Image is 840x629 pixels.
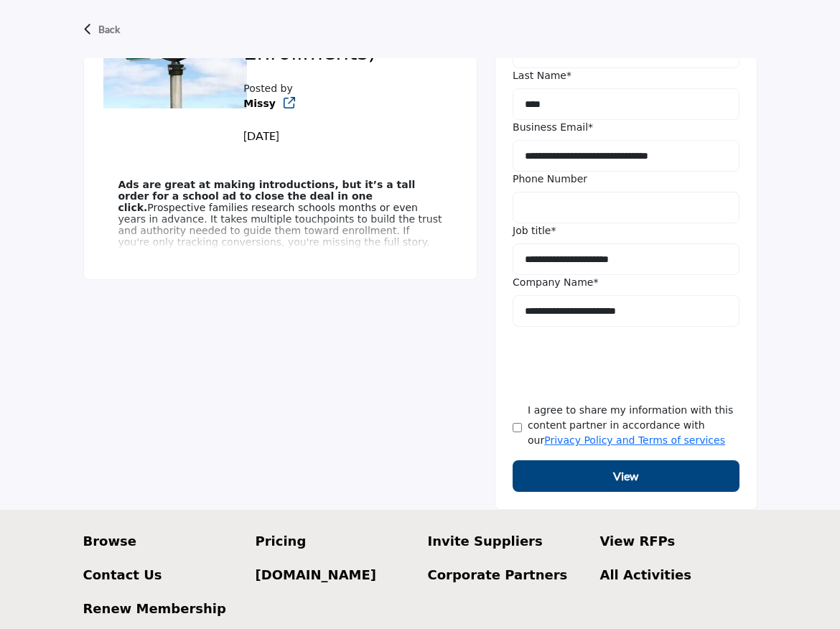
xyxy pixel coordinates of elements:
a: Pricing [256,531,413,551]
a: Corporate Partners [428,565,585,584]
input: Business Email [513,140,739,172]
a: All Activities [600,565,757,584]
input: Job Title [513,243,739,275]
a: Browse [83,531,241,551]
input: Agree Terms & Conditions [513,422,522,433]
a: [DOMAIN_NAME] [256,565,413,584]
label: Last Name* [513,68,571,83]
input: Phone Number [513,192,739,223]
a: View RFPs [600,531,757,551]
input: Last Name [513,88,739,120]
span: [DATE] [243,129,279,142]
label: Job title* [513,223,556,238]
iframe: reCAPTCHA [513,332,731,388]
label: I agree to share my information with this content partner in accordance with our [528,403,739,448]
button: View [513,460,739,492]
input: Company Name [513,295,739,327]
b: Redirect to company listing - truth-tree [243,96,276,111]
a: Privacy Policy and Terms of services [544,434,725,446]
b: View [613,467,638,485]
p: Prospective families research schools months or even years in advance. It takes multiple touchpoi... [118,179,443,248]
label: Business Email* [513,120,593,135]
strong: Ads are great at making introductions, but it’s a tall order for a school ad to close the deal in... [118,179,416,213]
a: Missy [243,98,276,109]
a: Renew Membership [83,599,241,618]
label: Phone Number [513,172,587,187]
a: Contact Us [83,565,241,584]
label: Company Name* [513,275,598,290]
p: Back [98,17,120,42]
div: Posted by [243,81,317,144]
a: Invite Suppliers [428,531,585,551]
